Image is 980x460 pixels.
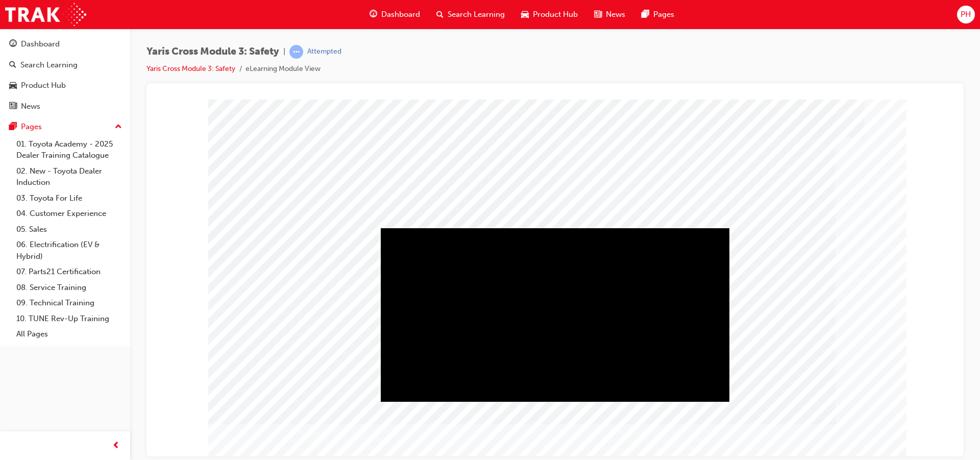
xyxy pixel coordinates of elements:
[246,63,321,75] li: eLearning Module View
[4,33,126,117] button: DashboardSearch LearningProduct HubNews
[428,4,513,25] a: search-iconSearch Learning
[594,8,602,21] span: news-icon
[961,9,971,20] span: PH
[12,163,126,190] a: 02. New - Toyota Dealer Induction
[4,76,126,95] a: Product Hub
[12,222,126,237] a: 05. Sales
[361,4,428,25] a: guage-iconDashboard
[653,9,674,20] span: Pages
[283,46,285,58] span: |
[9,102,17,111] span: news-icon
[12,190,126,206] a: 03. Toyota For Life
[12,136,126,163] a: 01. Toyota Academy - 2025 Dealer Training Catalogue
[20,59,78,71] div: Search Learning
[21,121,42,133] div: Pages
[9,81,17,90] span: car-icon
[5,3,86,26] img: Trak
[115,120,122,134] span: up-icon
[12,311,126,327] a: 10. TUNE Rev-Up Training
[226,129,575,302] div: Video
[4,117,126,136] button: Pages
[112,440,120,452] span: prev-icon
[436,8,444,21] span: search-icon
[533,9,578,20] span: Product Hub
[146,46,279,58] span: Yaris Cross Module 3: Safety
[12,264,126,280] a: 07. Parts21 Certification
[370,8,377,21] span: guage-icon
[21,38,60,50] div: Dashboard
[289,45,303,59] span: learningRecordVerb_ATTEMPT-icon
[12,326,126,342] a: All Pages
[448,9,505,20] span: Search Learning
[307,47,341,57] div: Attempted
[12,206,126,222] a: 04. Customer Experience
[957,6,975,23] button: PH
[12,280,126,296] a: 08. Service Training
[633,4,682,25] a: pages-iconPages
[21,101,40,112] div: News
[381,9,420,20] span: Dashboard
[4,35,126,54] a: Dashboard
[586,4,633,25] a: news-iconNews
[4,97,126,116] a: News
[146,64,235,73] a: Yaris Cross Module 3: Safety
[606,9,625,20] span: News
[513,4,586,25] a: car-iconProduct Hub
[9,61,16,70] span: search-icon
[9,123,17,132] span: pages-icon
[4,56,126,75] a: Search Learning
[21,80,66,91] div: Product Hub
[12,237,126,264] a: 06. Electrification (EV & Hybrid)
[521,8,529,21] span: car-icon
[642,8,649,21] span: pages-icon
[9,40,17,49] span: guage-icon
[12,295,126,311] a: 09. Technical Training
